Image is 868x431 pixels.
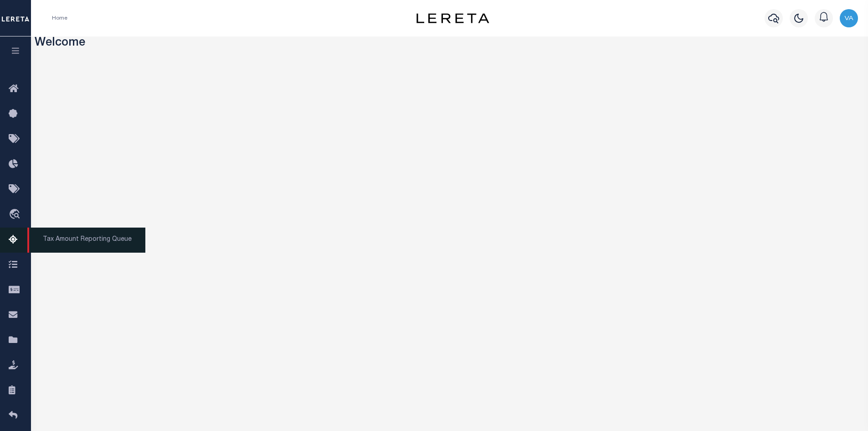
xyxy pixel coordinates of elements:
[840,9,858,27] img: svg+xml;base64,PHN2ZyB4bWxucz0iaHR0cDovL3d3dy53My5vcmcvMjAwMC9zdmciIHBvaW50ZXItZXZlbnRzPSJub25lIi...
[416,13,489,23] img: logo-dark.svg
[9,209,23,221] i: travel_explore
[35,36,865,51] h3: Welcome
[27,228,145,253] span: Tax Amount Reporting Queue
[52,14,67,22] li: Home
